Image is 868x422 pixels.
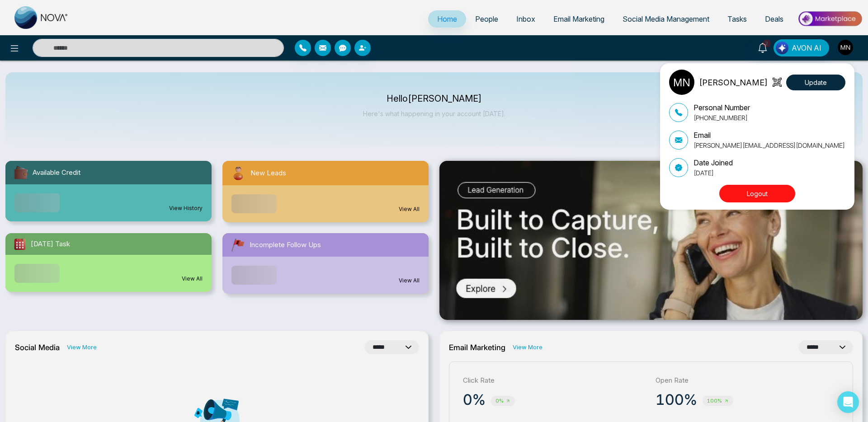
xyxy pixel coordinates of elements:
p: [PERSON_NAME][EMAIL_ADDRESS][DOMAIN_NAME] [693,141,845,150]
button: Update [786,75,845,90]
p: Email [693,130,845,141]
p: [PERSON_NAME] [699,76,768,89]
p: [DATE] [693,168,733,178]
button: Logout [719,185,795,202]
p: [PHONE_NUMBER] [693,113,750,122]
p: Personal Number [693,102,750,113]
p: Date Joined [693,157,733,168]
div: Open Intercom Messenger [837,391,859,413]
